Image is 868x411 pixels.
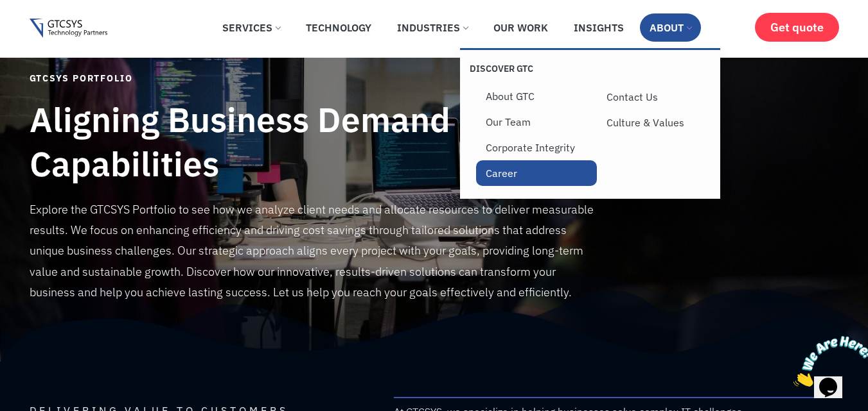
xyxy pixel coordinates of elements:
[597,84,718,110] a: Contact Us
[476,83,597,109] a: About GTC
[213,13,290,42] a: Services
[755,13,839,42] a: Get quote
[788,331,868,392] iframe: chat widget
[597,110,718,135] a: Culture & Values
[476,160,597,186] a: Career
[484,13,558,42] a: Our Work
[476,135,597,160] a: Corporate Integrity
[296,13,381,42] a: Technology
[470,63,590,74] p: Discover GTC
[770,21,824,34] span: Get quote
[5,5,85,56] img: Chat attention grabber
[476,109,597,135] a: Our Team
[30,98,596,187] h2: Aligning Business Demand and IT Capabilities
[30,72,596,85] div: GTCSYS Portfolio
[30,19,107,38] img: Gtcsys logo
[30,199,596,303] p: Explore the GTCSYS Portfolio to see how we analyze client needs and allocate resources to deliver...
[387,13,477,42] a: Industries
[640,13,701,42] a: About
[564,13,633,42] a: Insights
